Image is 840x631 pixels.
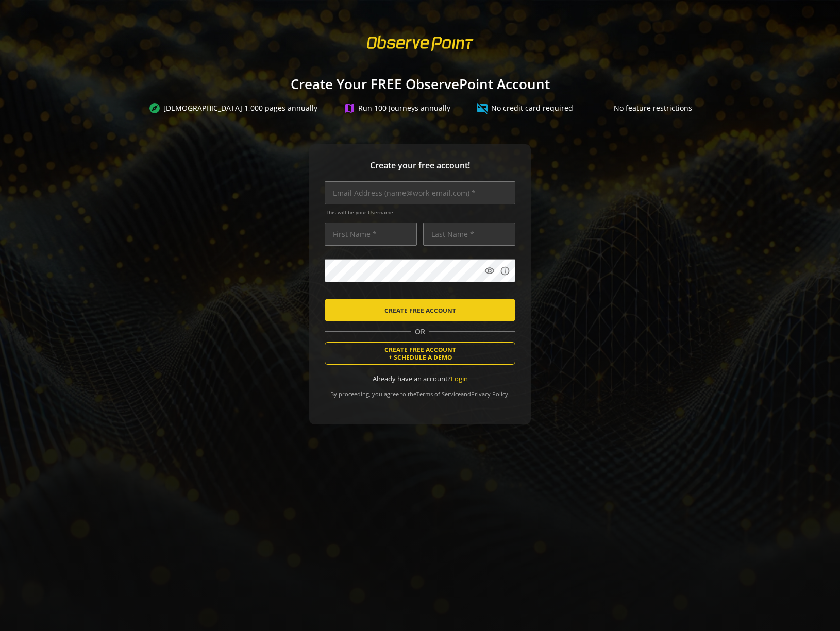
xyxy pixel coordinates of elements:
button: CREATE FREE ACCOUNT [325,299,515,321]
div: No feature restrictions [599,102,692,114]
div: Run 100 Journeys annually [343,102,450,114]
mat-icon: map [343,102,356,114]
a: Terms of Service [416,390,461,398]
span: This will be your Username [326,209,515,216]
mat-icon: info [500,266,510,276]
span: CREATE FREE ACCOUNT [384,301,456,319]
span: OR [411,327,429,337]
div: No credit card required [476,102,573,114]
mat-icon: credit_card_off [476,102,489,114]
div: [DEMOGRAPHIC_DATA] 1,000 pages annually [148,102,317,114]
mat-icon: visibility [484,266,495,276]
input: Email Address (name@work-email.com) * [325,181,515,204]
a: Login [451,374,468,383]
div: Already have an account? [325,374,515,384]
span: Create your free account! [325,160,515,172]
input: First Name * [325,223,417,246]
button: CREATE FREE ACCOUNT+ SCHEDULE A DEMO [325,342,515,365]
input: Last Name * [423,223,515,246]
div: By proceeding, you agree to the and . [325,383,515,398]
span: CREATE FREE ACCOUNT + SCHEDULE A DEMO [384,346,456,361]
a: Privacy Policy [471,390,508,398]
mat-icon: explore [148,102,161,114]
